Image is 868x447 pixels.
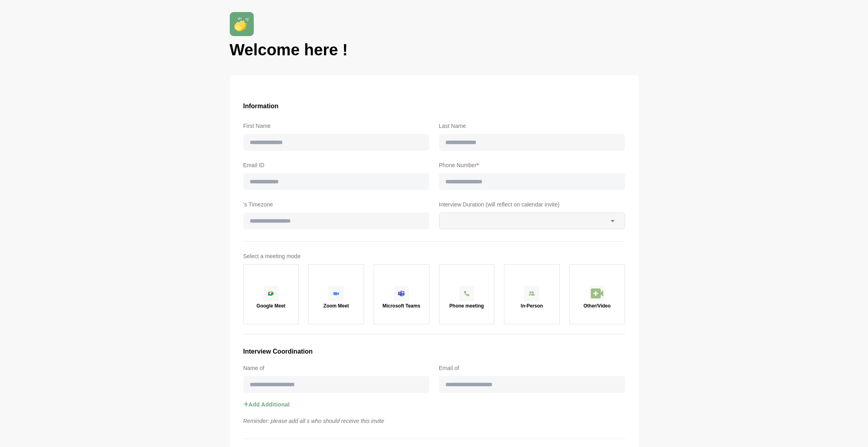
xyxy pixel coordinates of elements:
label: 's Timezone [243,200,429,209]
h3: Information [243,101,625,111]
p: Google Meet [257,303,285,308]
label: Interview Duration (will reflect on calendar invite) [439,200,625,209]
p: Phone meeting [449,303,484,308]
h1: Welcome here ! [230,39,639,60]
p: Reminder: please add all s who should receive this invite [239,416,630,426]
label: Email ID [243,160,429,170]
label: Email of [439,363,625,373]
label: Name of [243,363,429,373]
p: Microsoft Teams [382,303,420,308]
label: Last Name [439,121,625,131]
label: Phone Number [439,160,625,170]
label: Select a meeting mode [243,251,625,261]
h3: Interview Coordination [243,346,625,357]
button: Add Additional [243,393,290,416]
p: Other/Video [583,303,611,308]
p: In-Person [521,303,543,308]
label: First Name [243,121,429,131]
p: Zoom Meet [324,303,349,308]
